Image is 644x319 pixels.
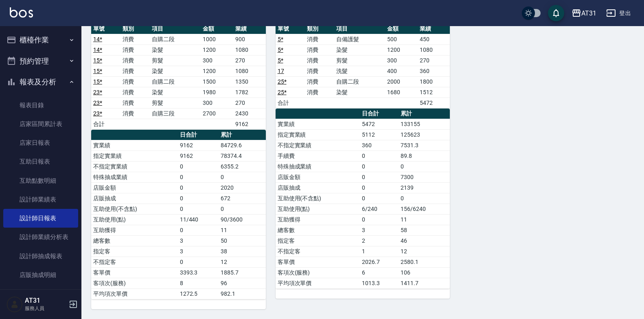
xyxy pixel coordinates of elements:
td: 自購二段 [150,76,201,87]
a: 17 [278,68,284,74]
td: 不指定客 [91,257,178,267]
th: 累計 [399,109,450,119]
td: 互助使用(不含點) [91,204,178,214]
td: 11/440 [178,214,219,225]
td: 1885.7 [219,267,265,278]
td: 300 [201,97,233,108]
td: 133155 [399,119,450,129]
button: AT31 [568,5,600,22]
td: 消費 [120,87,150,97]
th: 業績 [233,24,266,34]
p: 服務人員 [25,305,66,312]
td: 1272.5 [178,288,219,299]
td: 0 [178,161,219,172]
td: 96 [219,278,265,288]
th: 類別 [120,24,150,34]
td: 消費 [120,44,150,55]
button: 客戶管理 [3,288,78,309]
td: 1013.3 [360,278,399,288]
td: 消費 [120,66,150,76]
td: 78374.4 [219,151,265,161]
a: 報表目錄 [3,96,78,115]
td: 270 [233,97,266,108]
td: 5472 [418,97,450,108]
td: 1080 [418,44,450,55]
td: 指定實業績 [276,129,360,140]
td: 7531.3 [399,140,450,151]
th: 累計 [219,130,265,140]
td: 1200 [385,44,418,55]
td: 店販抽成 [276,182,360,193]
td: 1500 [201,76,233,87]
a: 店販抽成明細 [3,266,78,284]
td: 12 [219,257,265,267]
td: 0 [360,182,399,193]
td: 消費 [120,76,150,87]
td: 1782 [233,87,266,97]
th: 日合計 [360,109,399,119]
td: 106 [399,267,450,278]
a: 設計師日報表 [3,209,78,228]
img: Person [7,296,23,312]
td: 消費 [305,87,334,97]
td: 店販金額 [276,172,360,182]
td: 自購三段 [150,108,201,119]
td: 1411.7 [399,278,450,288]
td: 9162 [178,151,219,161]
a: 互助日報表 [3,152,78,171]
th: 金額 [385,24,418,34]
td: 消費 [120,108,150,119]
td: 270 [233,55,266,66]
td: 合計 [91,119,120,129]
td: 特殊抽成業績 [276,161,360,172]
td: 0 [178,257,219,267]
table: a dense table [276,24,450,109]
td: 客單價 [91,267,178,278]
td: 360 [418,66,450,76]
td: 指定實業績 [91,151,178,161]
th: 單號 [91,24,120,34]
td: 染髮 [150,87,201,97]
td: 特殊抽成業績 [91,172,178,182]
td: 982.1 [219,288,265,299]
td: 2430 [233,108,266,119]
td: 0 [360,161,399,172]
td: 11 [399,214,450,225]
td: 平均項次單價 [91,288,178,299]
div: AT31 [581,8,596,18]
td: 店販金額 [91,182,178,193]
td: 消費 [305,76,334,87]
td: 0 [178,172,219,182]
td: 2026.7 [360,257,399,267]
th: 項目 [150,24,201,34]
td: 客單價 [276,257,360,267]
td: 客項次(服務) [91,278,178,288]
td: 3 [360,225,399,235]
a: 設計師抽成報表 [3,247,78,266]
td: 90/3600 [219,214,265,225]
td: 互助使用(點) [276,204,360,214]
td: 0 [178,182,219,193]
td: 360 [360,140,399,151]
td: 自備護髮 [334,34,385,44]
td: 0 [178,193,219,204]
h5: AT31 [25,297,66,305]
td: 84729.6 [219,140,265,151]
button: 登出 [603,6,634,21]
td: 消費 [120,97,150,108]
td: 消費 [305,55,334,66]
a: 店家區間累計表 [3,115,78,133]
td: 實業績 [276,119,360,129]
td: 9162 [233,119,266,129]
td: 0 [399,193,450,204]
th: 單號 [276,24,305,34]
td: 手續費 [276,151,360,161]
td: 0 [178,225,219,235]
th: 類別 [305,24,334,34]
td: 不指定客 [276,246,360,257]
td: 9162 [178,140,219,151]
td: 1080 [233,66,266,76]
td: 0 [360,151,399,161]
td: 7300 [399,172,450,182]
td: 58 [399,225,450,235]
